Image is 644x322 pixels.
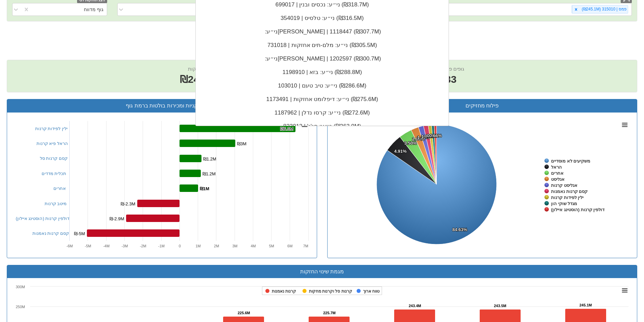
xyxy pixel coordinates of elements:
a: ילין לפידות קרנות [35,126,68,131]
h3: קניות ומכירות בולטות ברמת גוף [12,103,312,109]
tspan: קסם קרנות נאמנות [551,189,588,194]
div: ני״ע: ‏[PERSON_NAME] | 1118447 ‎(₪307.7M)‎ [196,25,449,39]
tspan: ₪-2.3M [121,201,135,206]
span: 33 [437,72,464,87]
text: 5M [269,244,274,248]
a: קסם קרנות סל [40,156,68,161]
text: -6M [66,244,73,248]
tspan: מגדל שוקי הון [551,201,577,206]
tspan: ₪3M [237,141,246,146]
tspan: טווח ארוך [363,289,380,294]
span: גופים פעילים [437,66,464,72]
tspan: 1.39% [417,135,430,140]
tspan: 245.1M [579,303,592,307]
span: ₪245.1M [180,74,222,85]
tspan: אנליסט קרנות [551,183,577,188]
a: הראל פיא קרנות [37,141,68,146]
tspan: 243.5M [494,304,506,308]
div: ני״ע: ‏דיפלומט אחזקות | 1173491 ‎(₪275.6M)‎ [196,93,449,106]
h3: פילוח מחזיקים [333,103,632,109]
tspan: 1.27% [421,134,434,139]
text: -4M [103,244,110,248]
tspan: 84.63% [452,227,468,232]
text: 250M [16,305,25,309]
tspan: אחרים [551,171,564,176]
tspan: 2.06% [412,137,425,142]
text: -2M [140,244,146,248]
tspan: ₪1M [200,186,209,191]
div: גוף מדווח [84,6,103,13]
div: ני״ע: ‏בזא | 1198910 ‎(₪288.8M)‎ [196,66,449,79]
h2: פמס | 315010 - ניתוח ני״ע [7,28,637,39]
tspan: 225.7M [323,311,336,315]
text: 3M [232,244,237,248]
span: שווי החזקות [188,66,214,72]
tspan: ₪-5M [74,231,85,236]
div: פמס | 315010 (₪245.1M) [580,5,628,13]
div: ני״ע: ‏קרסו נדלן | 1187962 ‎(₪272.6M)‎ [196,106,449,120]
div: ני״ע: ‏[PERSON_NAME] | 1202597 ‎(₪300.7M)‎ [196,52,449,66]
a: מיטב קרנות [45,201,67,206]
tspan: 0.88% [425,133,437,139]
text: 2M [214,244,219,248]
a: אחרים [53,186,66,191]
text: -1M [158,244,165,248]
tspan: 0.69% [427,133,439,138]
tspan: ₪1.2M [203,156,216,162]
tspan: 3.50% [404,141,417,146]
tspan: קרנות נאמנות [272,289,296,294]
div: ני״ע: ‏טלסיס | 354019 ‎(₪316.5M)‎ [196,11,449,25]
text: 6M [287,244,292,248]
div: ני״ע: ‏טיב טעם | 103010 ‎(₪286.6M)‎ [196,79,449,93]
tspan: ₪1.2M [202,171,216,176]
text: 7M [303,244,308,248]
tspan: 0.66% [429,133,442,138]
tspan: הראל [551,165,562,170]
tspan: 243.4M [409,304,421,308]
tspan: ₪6.3M [280,126,293,131]
tspan: אנליסט [551,177,565,182]
text: -5M [85,244,91,248]
div: ני״ע: ‏מלם-תים אחזקות | 731018 ‎(₪305.5M)‎ [196,39,449,52]
div: ני״ע: ‏חג'ג' | 823013 ‎(₪263.9M)‎ [196,120,449,133]
tspan: דולפין קרנות (הוסטינג איילון) [551,207,605,212]
h3: מגמת שינוי החזקות [12,269,632,275]
a: קסם קרנות נאמנות [32,231,69,236]
text: 1M [195,244,200,248]
text: 300M [16,285,25,289]
text: -3M [121,244,128,248]
text: 4M [251,244,256,248]
text: 0 [178,244,181,248]
tspan: 225.6M [238,311,250,315]
a: תכלית מדדים [42,171,67,176]
tspan: 4.91% [394,149,407,154]
a: דולפין קרנות (הוסטינג איילון) [16,216,70,221]
tspan: קרנות סל וקרנות מחקות [309,289,352,294]
tspan: משקיעים לא מוסדיים [551,158,590,164]
tspan: ₪-2.9M [110,216,124,221]
tspan: ילין לפידות קרנות [551,195,583,200]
